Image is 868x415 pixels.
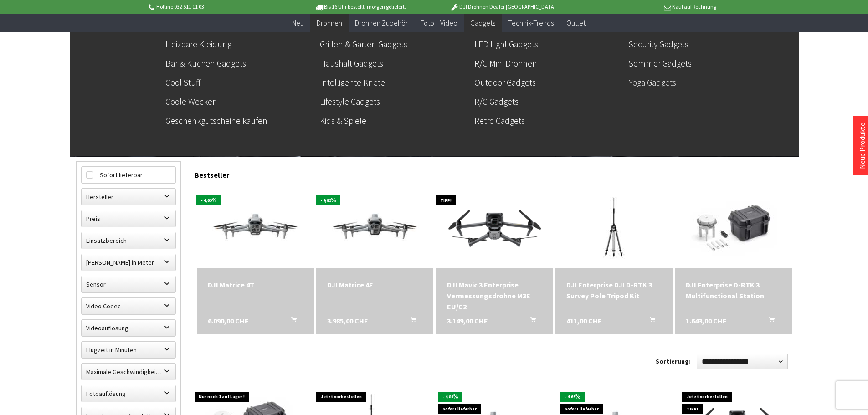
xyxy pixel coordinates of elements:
label: Videoauflösung [82,320,175,336]
a: Yoga Gadgets [629,75,776,90]
label: Video Codec [82,298,175,314]
label: Hersteller [82,189,175,205]
a: Geschenkgutscheine kaufen [165,113,313,128]
a: Heizbare Kleidung [165,36,313,52]
span: Outlet [566,18,586,27]
button: In den Warenkorb [758,315,780,327]
a: R/C Gadgets [474,94,621,109]
button: In den Warenkorb [280,315,302,327]
span: 1.643,00 CHF [686,315,726,326]
img: DJI Enterprise DJI D-RTK 3 Survey Pole Tripod Kit [559,186,668,268]
a: Security Gadgets [629,36,776,52]
label: Sortierung: [656,354,691,369]
span: Technik-Trends [508,18,554,27]
span: Gadgets [470,18,495,27]
label: Sofort lieferbar [82,167,175,183]
a: Haushalt Gadgets [320,56,467,71]
a: DJI Matrice 4E 3.985,00 CHF In den Warenkorb [327,279,422,290]
button: In den Warenkorb [400,315,421,327]
a: DJI Matrice 4T 6.090,00 CHF In den Warenkorb [208,279,303,290]
a: Cool Stuff [165,75,313,90]
div: DJI Matrice 4T [208,279,303,290]
label: Maximale Flughöhe in Meter [82,254,175,271]
a: Neu [286,14,310,32]
a: DJI Mavic 3 Enterprise Vermessungsdrohne M3E EU/C2 3.149,00 CHF In den Warenkorb [447,279,542,312]
a: DJI Enterprise D-RTK 3 Multifunctional Station 1.643,00 CHF In den Warenkorb [686,279,781,301]
p: Bis 16 Uhr bestellt, morgen geliefert. [289,1,431,12]
div: DJI Matrice 4E [327,279,422,290]
span: Drohnen [317,18,342,27]
a: R/C Mini Drohnen [474,56,621,71]
div: DJI Enterprise D-RTK 3 Multifunctional Station [686,279,781,301]
a: DJI Enterprise DJI D-RTK 3 Survey Pole Tripod Kit 411,00 CHF In den Warenkorb [566,279,662,301]
span: Neu [292,18,304,27]
a: Kids & Spiele [320,113,467,128]
a: Drohnen [310,14,349,32]
a: Grillen & Garten Gadgets [320,36,467,52]
a: Lifestyle Gadgets [320,94,467,109]
p: DJI Drohnen Dealer [GEOGRAPHIC_DATA] [431,1,574,12]
a: Outdoor Gadgets [474,75,621,90]
a: LED Light Gadgets [474,36,621,52]
button: In den Warenkorb [639,315,661,327]
img: DJI Enterprise D-RTK 3 Multifunctional Station [679,186,788,268]
a: Foto + Video [414,14,464,32]
label: Fotoauflösung [82,385,175,402]
a: Retro Gadgets [474,113,621,128]
span: Drohnen Zubehör [355,18,408,27]
span: 411,00 CHF [566,315,601,326]
a: Drohnen Zubehör [349,14,414,32]
a: Neue Produkte [858,123,867,169]
button: In den Warenkorb [519,315,541,327]
img: DJI Matrice 4E [316,194,433,260]
span: Foto + Video [421,18,457,27]
a: Bar & Küchen Gadgets [165,56,313,71]
a: Sommer Gadgets [629,56,776,71]
img: DJI Matrice 4T [197,194,314,260]
span: 3.985,00 CHF [327,315,368,326]
label: Preis [82,210,175,227]
div: DJI Mavic 3 Enterprise Vermessungsdrohne M3E EU/C2 [447,279,542,312]
a: Outlet [560,14,592,32]
label: Sensor [82,276,175,292]
label: Maximale Geschwindigkeit in km/h [82,364,175,380]
span: 3.149,00 CHF [447,315,488,326]
div: Bestseller [195,161,792,184]
p: Kauf auf Rechnung [574,1,716,12]
label: Flugzeit in Minuten [82,342,175,358]
img: DJI Mavic 3E [436,194,553,260]
a: Technik-Trends [502,14,560,32]
p: Hotline 032 511 11 03 [147,1,289,12]
a: Gadgets [464,14,502,32]
a: Coole Wecker [165,94,313,109]
div: DJI Enterprise DJI D-RTK 3 Survey Pole Tripod Kit [566,279,662,301]
a: Intelligente Knete [320,75,467,90]
label: Einsatzbereich [82,232,175,249]
span: 6.090,00 CHF [208,315,248,326]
